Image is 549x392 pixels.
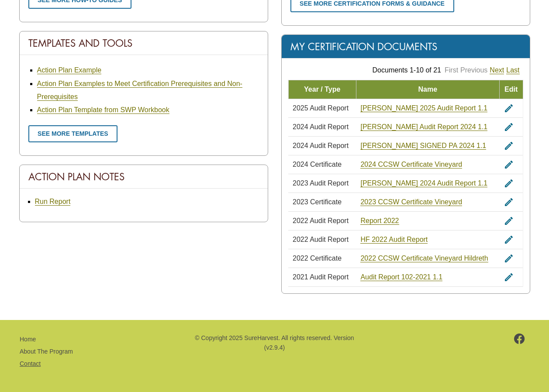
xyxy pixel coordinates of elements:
[504,254,514,262] a: edit
[504,273,514,281] a: edit
[37,80,242,101] a: Action Plan Examples to Meet Certification Prerequisites and Non-Prerequisites
[504,161,514,168] a: edit
[20,348,73,355] a: About The Program
[293,254,342,262] span: 2022 Certificate
[504,272,514,282] i: edit
[504,142,514,149] a: edit
[293,161,342,168] span: 2024 Certificate
[37,66,102,74] a: Action Plan Example
[504,159,514,170] i: edit
[504,198,514,206] a: edit
[20,165,268,189] div: Action Plan Notes
[20,31,268,55] div: Templates And Tools
[504,178,514,189] i: edit
[293,236,349,243] span: 2022 Audit Report
[499,80,523,99] td: Edit
[504,123,514,131] a: edit
[20,360,41,367] a: Contact
[504,103,514,113] i: edit
[360,104,487,112] a: [PERSON_NAME] 2025 Audit Report 1.1
[360,161,462,168] a: 2024 CCSW Certificate Vineyard
[293,104,349,112] span: 2025 Audit Report
[504,236,514,243] a: edit
[360,254,488,262] a: 2022 CCSW Certificate Vineyard Hildreth
[504,216,514,226] i: edit
[360,273,442,281] a: Audit Report 102-2021 1.1
[514,334,525,344] img: footer-facebook.png
[28,125,118,142] a: See more templates
[445,66,458,74] a: First
[504,122,514,132] i: edit
[20,336,36,343] a: Home
[293,142,349,149] span: 2024 Audit Report
[288,80,356,99] td: Year / Type
[293,123,349,131] span: 2024 Audit Report
[293,179,349,187] span: 2023 Audit Report
[360,236,428,244] a: HF 2022 Audit Report
[504,217,514,224] a: edit
[504,197,514,207] i: edit
[293,217,349,224] span: 2022 Audit Report
[504,141,514,151] i: edit
[506,66,519,74] a: Last
[373,66,441,74] span: Documents 1-10 of 21
[360,142,486,150] a: [PERSON_NAME] SIGNED PA 2024 1.1
[504,234,514,245] i: edit
[356,80,499,99] td: Name
[35,198,71,206] a: Run Report
[360,179,487,187] a: [PERSON_NAME] 2024 Audit Report 1.1
[194,333,355,353] p: © Copyright 2025 SureHarvest. All rights reserved. Version (v2.9.4)
[460,66,487,74] a: Previous
[37,106,169,114] a: Action Plan Template from SWP Workbook
[360,217,399,225] a: Report 2022
[504,179,514,187] a: edit
[360,123,487,131] a: [PERSON_NAME] Audit Report 2024 1.1
[504,253,514,264] i: edit
[360,198,462,206] a: 2023 CCSW Certificate Vineyard
[293,198,342,206] span: 2023 Certificate
[490,66,504,74] a: Next
[282,35,530,58] div: My Certification Documents
[293,273,349,281] span: 2021 Audit Report
[504,104,514,112] a: edit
